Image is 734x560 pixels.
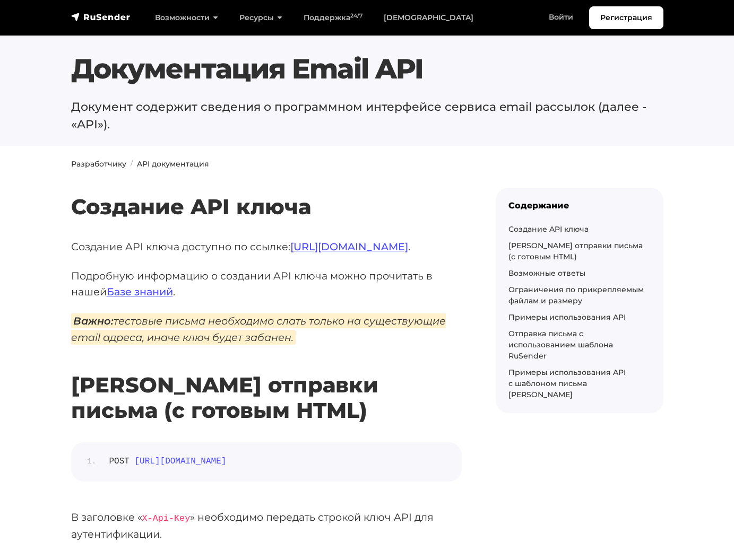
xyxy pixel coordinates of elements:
[73,314,114,327] b: Важно:
[135,457,227,466] span: [URL][DOMAIN_NAME]
[589,6,663,29] a: Регистрация
[508,312,626,322] a: Примеры использования API
[350,12,362,19] sup: 24/7
[71,239,462,255] p: Создание API ключа доступно по ссылке: .
[71,341,462,423] h2: [PERSON_NAME] отправки письма (с готовым HTML)
[71,12,131,22] img: RuSender
[109,457,129,466] span: POST
[293,7,373,29] a: Поддержка24/7
[508,367,626,399] a: Примеры использования API с шаблоном письма [PERSON_NAME]
[142,513,191,523] code: X-Api-Key
[71,509,462,542] p: В заголовке « » необходимо передать строкой ключ API для аутентификации.
[373,7,484,29] a: [DEMOGRAPHIC_DATA]
[508,268,585,278] a: Возможные ответы
[71,159,663,170] nav: breadcrumb
[508,200,651,211] div: Содержание
[290,240,408,253] a: [URL][DOMAIN_NAME]
[71,98,663,133] p: Документ содержит сведения о программном интерфейсе сервиса email рассылок (далее - «API»).
[508,224,589,234] a: Создание API ключа
[508,329,613,361] a: Отправка письма с использованием шаблона RuSender
[137,159,209,169] a: API документация
[71,268,462,300] p: Подробную информацию о создании API ключа можно прочитать в нашей .
[71,313,446,345] em: тестовые письма необходимо слать только на существующие email адреса, иначе ключ будет забанен.
[71,159,126,169] a: Разработчику
[538,6,584,28] a: Войти
[107,285,173,298] a: Базе знаний
[508,285,644,305] a: Ограничения по прикрепляемым файлам и размеру
[229,7,293,29] a: Ресурсы
[144,7,229,29] a: Возможности
[508,241,643,261] a: [PERSON_NAME] отправки письма (с готовым HTML)
[71,52,663,85] h1: Документация Email API
[71,163,462,220] h2: Создание API ключа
